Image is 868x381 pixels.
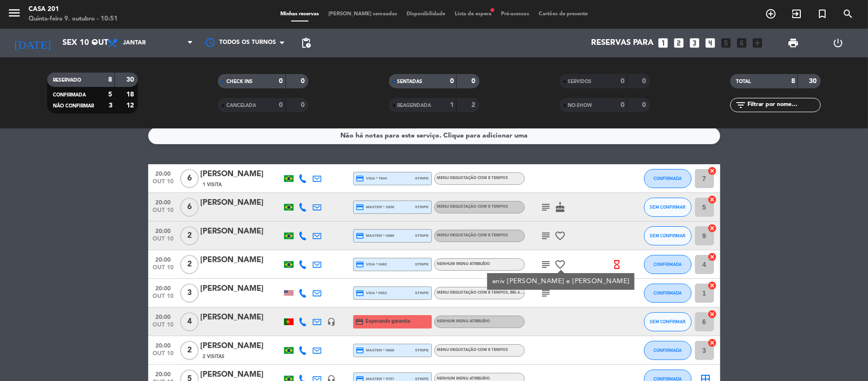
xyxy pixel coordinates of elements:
[152,254,175,265] span: 20:00
[152,339,175,350] span: 20:00
[180,284,199,303] span: 3
[708,338,717,348] i: cancel
[356,346,395,355] span: master * 9688
[736,79,751,84] span: TOTAL
[708,223,717,233] i: cancel
[327,317,336,326] i: headset_mic
[555,230,566,242] i: favorite_border
[356,260,387,269] span: visa * 0482
[356,260,365,269] i: credit_card
[123,40,146,46] span: Jantar
[735,99,746,111] i: filter_list
[398,79,423,84] span: SENTADAS
[592,39,654,48] span: Reservas para
[29,14,118,24] div: Quinta-feira 9. outubro - 10:51
[705,37,717,49] i: looks_4
[180,226,199,245] span: 2
[437,348,509,352] span: Menu degustação com 8 tempos
[437,291,525,295] span: Menu degustação com 8 tempos
[7,6,21,23] button: menu
[534,11,592,17] span: Cartões de presente
[415,261,429,267] span: stripe
[657,37,670,49] i: looks_one
[541,230,552,242] i: subject
[356,174,387,183] span: visa * 7844
[7,6,21,20] i: menu
[450,11,496,17] span: Lista de espera
[621,78,624,85] strong: 0
[53,93,86,97] span: CONFIRMADA
[708,281,717,290] i: cancel
[492,276,629,286] div: aniv [PERSON_NAME] e [PERSON_NAME]
[644,255,692,274] button: CONFIRMADA
[644,169,692,188] button: CONFIRMADA
[152,207,175,218] span: out 10
[471,78,477,85] strong: 0
[152,350,175,361] span: out 10
[541,201,552,213] i: subject
[301,78,306,85] strong: 0
[654,348,682,353] span: CONFIRMADA
[356,174,365,183] i: credit_card
[152,293,175,304] span: out 10
[366,317,410,325] span: Esperando garantia
[437,319,490,323] span: Nenhum menu atribuído
[509,291,525,295] span: , BRL 660
[180,341,199,360] span: 2
[555,201,566,213] i: cake
[201,283,282,295] div: [PERSON_NAME]
[541,259,552,270] i: subject
[126,102,136,109] strong: 12
[644,284,692,303] button: CONFIRMADA
[398,103,431,108] span: REAGENDADA
[201,340,282,352] div: [PERSON_NAME]
[642,102,648,108] strong: 0
[809,78,818,85] strong: 30
[301,102,306,108] strong: 0
[356,203,365,212] i: credit_card
[152,282,175,293] span: 20:00
[415,347,429,353] span: stripe
[787,37,799,49] span: print
[708,252,717,262] i: cancel
[89,37,100,49] i: arrow_drop_down
[816,29,861,57] div: LOG OUT
[109,102,112,109] strong: 3
[708,195,717,204] i: cancel
[490,7,495,13] span: fiber_manual_record
[201,168,282,180] div: [PERSON_NAME]
[201,254,282,266] div: [PERSON_NAME]
[152,179,175,190] span: out 10
[126,76,136,83] strong: 30
[437,262,490,266] span: Nenhum menu atribuído
[450,78,454,85] strong: 0
[53,104,94,108] span: NÃO CONFIRMAR
[568,103,592,108] span: NO-SHOW
[437,377,490,381] span: Nenhum menu atribuído
[791,78,795,85] strong: 8
[644,312,692,331] button: SEM CONFIRMAR
[279,78,283,85] strong: 0
[356,232,365,240] i: credit_card
[708,166,717,176] i: cancel
[654,262,682,267] span: CONFIRMADA
[152,311,175,322] span: 20:00
[276,11,324,17] span: Minhas reservas
[650,204,685,210] span: SEM CONFIRMAR
[201,225,282,238] div: [PERSON_NAME]
[180,198,199,217] span: 6
[415,204,429,210] span: stripe
[496,11,534,17] span: Pré-acessos
[621,102,624,108] strong: 0
[180,312,199,331] span: 4
[152,368,175,379] span: 20:00
[415,290,429,296] span: stripe
[226,103,256,108] span: CANCELADA
[842,8,854,20] i: search
[720,37,733,49] i: looks_5
[644,198,692,217] button: SEM CONFIRMAR
[226,79,253,84] span: CHECK INS
[708,309,717,319] i: cancel
[201,369,282,381] div: [PERSON_NAME]
[7,32,58,53] i: [DATE]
